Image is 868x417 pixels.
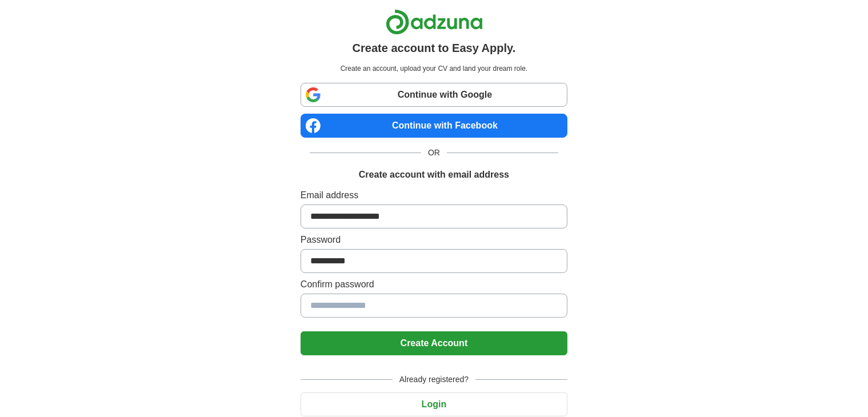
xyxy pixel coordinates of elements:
label: Password [301,233,567,247]
button: Login [301,392,567,416]
span: OR [421,147,447,159]
a: Continue with Google [301,83,567,107]
h1: Create account with email address [359,168,509,182]
label: Email address [301,189,567,202]
img: Adzuna logo [386,9,483,35]
button: Create Account [301,331,567,355]
p: Create an account, upload your CV and land your dream role. [303,63,565,74]
span: Already registered? [393,374,475,386]
label: Confirm password [301,278,567,291]
a: Continue with Facebook [301,114,567,138]
h1: Create account to Easy Apply. [353,39,516,57]
a: Login [301,399,567,409]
